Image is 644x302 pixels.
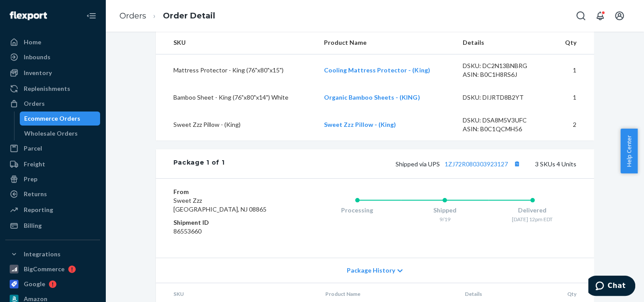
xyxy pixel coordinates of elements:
div: Orders [24,99,45,108]
a: Organic Bamboo Sheets - (KING) [324,93,420,101]
button: Close Navigation [83,7,100,25]
a: Reporting [5,203,100,217]
td: Sweet Zzz Pillow - (King) [156,109,317,140]
div: DSKU: DSA8M5V3UFC [463,116,545,125]
a: Home [5,35,100,49]
div: DSKU: DIJRTD8B2YT [463,93,545,102]
div: ASIN: B0C1QCMH56 [463,125,545,133]
td: 2 [552,109,594,140]
span: Shipped via UPS [396,160,523,168]
div: Delivered [489,206,576,215]
a: Wholesale Orders [20,126,101,140]
td: Bamboo Sheet - King (76"x80"x14") White [156,86,317,109]
div: Wholesale Orders [24,129,78,138]
div: Package 1 of 1 [173,158,225,169]
a: Freight [5,157,100,171]
button: Copy tracking number [511,158,523,169]
a: 1ZJ72R080303923127 [445,160,508,168]
button: Help Center [620,129,637,173]
div: Ecommerce Orders [24,114,80,123]
a: Returns [5,187,100,201]
a: Google [5,277,100,291]
div: Google [24,280,45,288]
a: Ecommerce Orders [20,111,101,126]
a: Replenishments [5,82,100,96]
a: Cooling Mattress Protector - (King) [324,66,430,74]
div: 9/19 [401,216,489,223]
span: Package History [347,266,395,275]
a: Orders [119,11,146,21]
a: Inventory [5,66,100,80]
th: SKU [156,31,317,54]
div: 3 SKUs 4 Units [224,158,576,169]
div: Home [24,38,41,47]
button: Open notifications [591,7,609,25]
div: Billing [24,221,42,230]
th: Qty [552,31,594,54]
div: Inventory [24,68,52,77]
div: Parcel [24,144,42,153]
th: Product Name [317,31,456,54]
th: Details [456,31,552,54]
iframe: Opens a widget where you can chat to one of our agents [588,276,635,298]
a: BigCommerce [5,262,100,276]
div: Reporting [24,205,53,214]
span: Sweet Zzz [GEOGRAPHIC_DATA], NJ 08865 [173,197,266,213]
a: Prep [5,172,100,186]
a: Inbounds [5,50,100,64]
a: Order Detail [163,11,215,21]
button: Integrations [5,247,100,261]
div: Returns [24,190,47,198]
dd: 86553660 [173,227,278,236]
div: ASIN: B0C1H8RS6J [463,70,545,79]
div: Replenishments [24,84,70,93]
td: Mattress Protector - King (76"x80"x15") [156,54,317,86]
button: Open Search Box [572,7,590,25]
div: DSKU: DC2N13BNBRG [463,61,545,70]
div: Prep [24,175,37,183]
div: Shipped [401,206,489,215]
div: Integrations [24,250,61,259]
a: Sweet Zzz Pillow - (King) [324,121,396,128]
a: Parcel [5,141,100,155]
img: Flexport logo [10,11,47,20]
button: Open account menu [611,7,628,25]
a: Orders [5,97,100,111]
div: BigCommerce [24,265,65,273]
td: 1 [552,54,594,86]
dt: From [173,187,278,196]
td: 1 [552,86,594,109]
ol: breadcrumbs [112,3,222,29]
a: Billing [5,219,100,233]
div: Inbounds [24,53,50,61]
div: [DATE] 12pm EDT [489,216,576,223]
div: Processing [313,206,401,215]
div: Freight [24,160,45,169]
dt: Shipment ID [173,218,278,227]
